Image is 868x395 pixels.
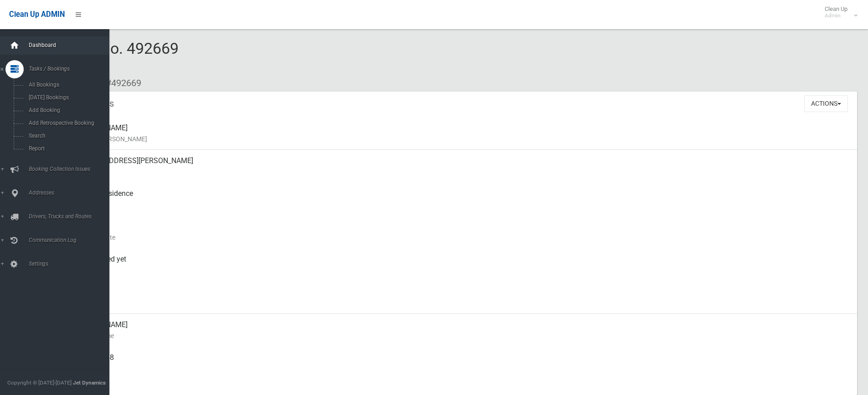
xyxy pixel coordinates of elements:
span: Tasks / Bookings [26,66,116,72]
span: Report [26,145,108,152]
span: Drivers, Trucks and Routes [26,213,116,220]
small: Admin [825,12,847,19]
span: Dashboard [26,42,116,48]
span: Settings [26,261,116,267]
span: Clean Up [820,5,857,19]
small: Name of [PERSON_NAME] [73,133,850,144]
span: [DATE] Bookings [26,94,108,101]
span: Booking Collection Issues [26,166,116,172]
small: Mobile [73,363,850,374]
small: Address [73,166,850,177]
span: Copyright © [DATE]-[DATE] [7,380,72,386]
small: Zone [73,298,850,308]
li: #492669 [99,75,141,92]
div: Not collected yet [73,248,850,281]
div: [DATE] [73,281,850,314]
small: Pickup Point [73,199,850,210]
span: All Bookings [26,82,108,88]
button: Actions [804,95,848,112]
div: [DATE] [73,215,850,248]
span: Search [26,133,108,139]
span: Add Retrospective Booking [26,120,108,126]
strong: Jet Dynamics [73,380,106,386]
span: Communication Log [26,237,116,243]
div: [PERSON_NAME] [73,117,850,150]
div: 0415375448 [73,347,850,380]
small: Collected At [73,265,850,276]
div: [STREET_ADDRESS][PERSON_NAME] [73,150,850,183]
span: Clean Up ADMIN [9,10,65,19]
small: Contact Name [73,330,850,341]
span: Add Booking [26,107,108,113]
div: Front of Residence [73,183,850,215]
span: Addresses [26,190,116,196]
div: [PERSON_NAME] [73,314,850,347]
small: Collection Date [73,232,850,243]
span: Booking No. 492669 [40,39,179,75]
